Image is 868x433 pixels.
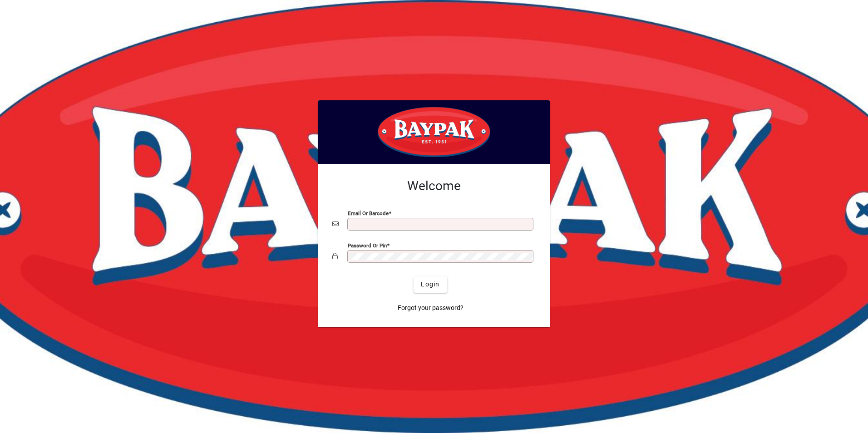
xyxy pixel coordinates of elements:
mat-label: Email or Barcode [348,210,389,216]
mat-label: Password or Pin [348,242,387,248]
a: Forgot your password? [394,300,467,316]
span: Forgot your password? [398,303,464,313]
h2: Welcome [332,178,536,194]
span: Login [421,280,439,289]
button: Login [414,276,447,293]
